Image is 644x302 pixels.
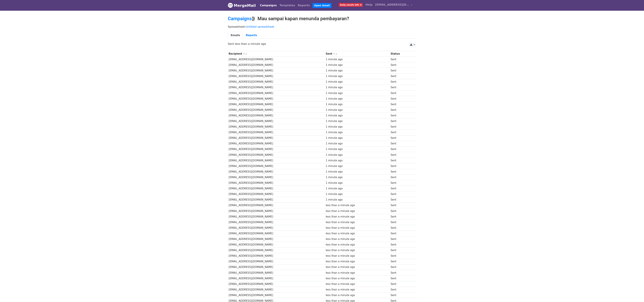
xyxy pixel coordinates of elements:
[228,90,325,96] td: [EMAIL_ADDRESS][DOMAIN_NAME]
[326,181,389,185] div: 1 minute ago
[228,281,325,287] td: [EMAIL_ADDRESS][DOMAIN_NAME]
[326,192,389,196] div: 1 minute ago
[326,74,389,78] div: 1 minute ago
[326,108,389,112] div: 1 minute ago
[390,186,413,191] td: Sent
[326,248,389,252] div: less than a minute ago
[390,79,413,85] td: Sent
[390,141,413,146] td: Sent
[326,265,389,269] div: less than a minute ago
[228,242,325,248] td: [EMAIL_ADDRESS][DOMAIN_NAME]
[228,73,325,79] td: [EMAIL_ADDRESS][DOMAIN_NAME]
[228,191,325,197] td: [EMAIL_ADDRESS][DOMAIN_NAME]
[326,97,389,101] div: 1 minute ago
[390,175,413,180] td: Sent
[228,203,325,208] td: [EMAIL_ADDRESS][DOMAIN_NAME]
[326,175,389,179] div: 1 minute ago
[228,124,325,130] td: [EMAIL_ADDRESS][DOMAIN_NAME]
[390,264,413,270] td: Sent
[228,292,325,298] td: [EMAIL_ADDRESS][DOMAIN_NAME]
[326,215,389,219] div: less than a minute ago
[390,146,413,152] td: Sent
[228,32,243,39] a: Emails
[326,130,389,134] div: 1 minute ago
[390,51,413,57] th: Status
[228,152,325,158] td: [EMAIL_ADDRESS][DOMAIN_NAME]
[390,259,413,264] td: Sent
[228,186,325,191] td: [EMAIL_ADDRESS][DOMAIN_NAME]
[390,208,413,214] td: Sent
[326,220,389,224] div: less than a minute ago
[326,277,389,280] div: less than a minute ago
[228,264,325,270] td: [EMAIL_ADDRESS][DOMAIN_NAME]
[228,107,325,113] td: [EMAIL_ADDRESS][DOMAIN_NAME]
[326,159,389,163] div: 1 minute ago
[228,68,325,73] td: [EMAIL_ADDRESS][DOMAIN_NAME]
[228,259,325,264] td: [EMAIL_ADDRESS][DOMAIN_NAME]
[228,163,325,169] td: [EMAIL_ADDRESS][DOMAIN_NAME]
[390,191,413,197] td: Sent
[228,208,325,214] td: [EMAIL_ADDRESS][DOMAIN_NAME]
[312,3,331,8] a: Open Gmail
[390,118,413,124] td: Sent
[390,130,413,135] td: Sent
[228,197,325,203] td: [EMAIL_ADDRESS][DOMAIN_NAME]
[326,69,389,73] div: 1 minute ago
[228,175,325,180] td: [EMAIL_ADDRESS][DOMAIN_NAME]
[228,62,325,68] td: [EMAIL_ADDRESS][DOMAIN_NAME]
[326,187,389,191] div: 1 minute ago
[228,135,325,141] td: [EMAIL_ADDRESS][DOMAIN_NAME]
[278,2,296,9] a: Templates
[390,292,413,298] td: Sent
[390,62,413,68] td: Sent
[228,225,325,231] td: [EMAIL_ADDRESS][DOMAIN_NAME]
[228,236,325,242] td: [EMAIL_ADDRESS][DOMAIN_NAME]
[326,237,389,241] div: less than a minute ago
[228,214,325,219] td: [EMAIL_ADDRESS][DOMAIN_NAME]
[390,180,413,186] td: Sent
[228,130,325,135] td: [EMAIL_ADDRESS][DOMAIN_NAME]
[390,219,413,225] td: Sent
[390,107,413,113] td: Sent
[390,236,413,242] td: Sent
[390,203,413,208] td: Sent
[390,113,413,118] td: Sent
[228,253,325,259] td: [EMAIL_ADDRESS][DOMAIN_NAME]
[228,42,416,46] p: Sent less than a minute ago
[333,53,335,55] a: ↑
[326,119,389,123] div: 1 minute ago
[326,232,389,235] div: less than a minute ago
[390,73,413,79] td: Sent
[390,242,413,248] td: Sent
[390,85,413,90] td: Sent
[326,271,389,275] div: less than a minute ago
[228,51,325,57] th: Recipient
[228,3,233,8] img: MergeMail logo
[339,3,363,7] span: Daily emails left: 0
[228,231,325,236] td: [EMAIL_ADDRESS][DOMAIN_NAME]
[337,1,364,8] a: Daily emails left: 0
[228,146,325,152] td: [EMAIL_ADDRESS][DOMAIN_NAME]
[390,163,413,169] td: Sent
[326,203,389,207] div: less than a minute ago
[326,142,389,146] div: 1 minute ago
[390,152,413,158] td: Sent
[326,282,389,286] div: less than a minute ago
[246,25,274,28] a: Untitled spreadsheet
[335,53,337,55] a: ↓
[228,180,325,186] td: [EMAIL_ADDRESS][DOMAIN_NAME]
[326,80,389,84] div: 1 minute ago
[228,248,325,253] td: [EMAIL_ADDRESS][DOMAIN_NAME]
[390,248,413,253] td: Sent
[326,147,389,151] div: 1 minute ago
[326,91,389,95] div: 1 minute ago
[390,276,413,281] td: Sent
[326,198,389,202] div: 1 minute ago
[228,141,325,146] td: [EMAIL_ADDRESS][DOMAIN_NAME]
[326,260,389,263] div: less than a minute ago
[375,3,409,7] span: [EMAIL_ADDRESS][DOMAIN_NAME]
[390,197,413,203] td: Sent
[390,225,413,231] td: Sent
[228,118,325,124] td: [EMAIL_ADDRESS][DOMAIN_NAME]
[297,2,311,9] a: Reports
